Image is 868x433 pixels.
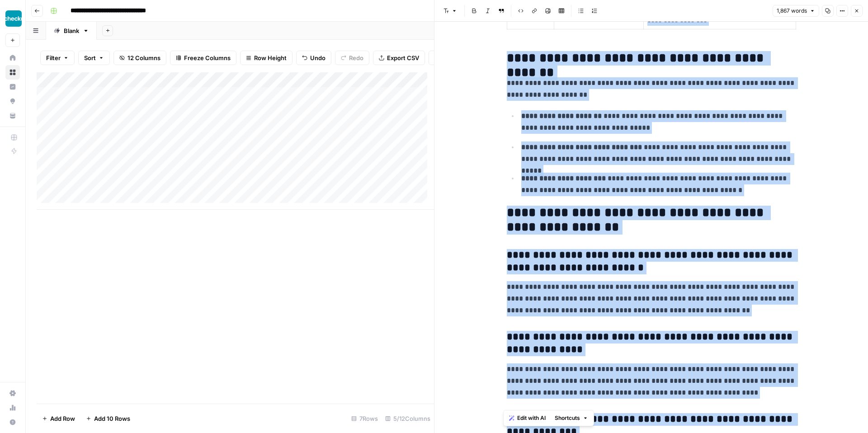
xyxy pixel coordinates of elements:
span: Add Row [50,414,75,423]
span: Filter [46,53,61,62]
button: Add Row [37,411,80,426]
button: Workspace: Checkr [5,7,20,30]
a: Insights [5,80,20,94]
button: Redo [335,51,369,65]
span: Redo [349,53,363,62]
span: Shortcuts [555,414,580,422]
span: 12 Columns [127,53,160,62]
button: Row Height [240,51,292,65]
span: Add 10 Rows [94,414,130,423]
span: Freeze Columns [184,53,231,62]
span: Undo [310,53,325,62]
button: Freeze Columns [170,51,236,65]
img: Checkr Logo [5,10,22,27]
a: Your Data [5,108,20,123]
button: Add 10 Rows [80,411,136,426]
button: Sort [78,51,110,65]
div: 7 Rows [348,411,382,426]
div: Blank [64,26,79,35]
button: Edit with AI [505,412,549,424]
span: Edit with AI [517,414,546,422]
button: Filter [40,51,75,65]
button: Undo [296,51,331,65]
a: Settings [5,386,20,400]
a: Browse [5,65,20,80]
a: Home [5,51,20,65]
button: Export CSV [373,51,425,65]
span: Row Height [254,53,287,62]
button: 1,867 words [773,5,819,17]
button: Help + Support [5,415,20,429]
span: 1,867 words [777,7,807,15]
a: Usage [5,400,20,415]
button: Shortcuts [551,412,592,424]
button: 12 Columns [113,51,166,65]
span: Sort [84,53,96,62]
div: 5/12 Columns [382,411,434,426]
a: Opportunities [5,94,20,108]
span: Export CSV [387,53,419,62]
a: Blank [46,22,97,40]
